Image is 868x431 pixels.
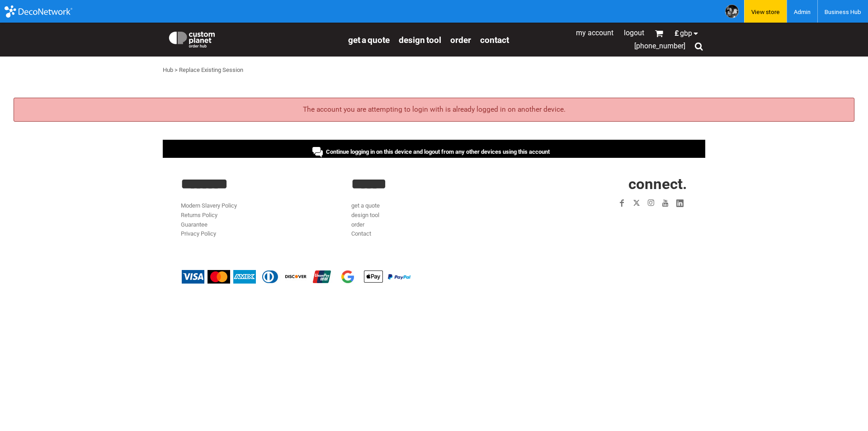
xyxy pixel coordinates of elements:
a: order [450,34,471,45]
div: > [175,66,178,75]
img: Visa [182,270,204,284]
h2: CONNECT. [522,176,687,191]
a: Modern Slavery Policy [181,202,237,209]
a: get a quote [351,202,380,209]
a: design tool [399,34,441,45]
a: get a quote [348,34,390,45]
img: PayPal [388,274,410,279]
img: Custom Planet [167,29,217,47]
span: £ [675,30,680,37]
iframe: Customer reviews powered by Trustpilot [562,216,687,227]
span: Contact [480,35,509,45]
a: Contact [480,34,509,45]
span: Continue logging in on this device and logout from any other devices using this account [326,148,550,155]
span: order [450,35,471,45]
a: Logout [624,28,644,37]
a: Contact [351,230,371,237]
a: My Account [576,28,613,37]
div: Replace Existing Session [179,66,243,75]
a: design tool [351,212,379,218]
a: Custom Planet [163,25,344,52]
div: The account you are attempting to login with is already logged in on another device. [14,98,854,122]
a: Returns Policy [181,212,217,218]
img: American Express [233,270,256,284]
img: Diners Club [259,270,282,284]
a: order [351,221,364,228]
img: China UnionPay [311,270,333,284]
img: Google Pay [336,270,359,284]
img: Mastercard [208,270,230,284]
a: Privacy Policy [181,230,216,237]
a: Guarantee [181,221,208,228]
span: GBP [680,30,692,37]
span: [PHONE_NUMBER] [634,42,685,50]
span: design tool [399,35,441,45]
a: Hub [163,66,173,73]
img: Discover [285,270,307,284]
img: Apple Pay [362,270,385,284]
span: get a quote [348,35,390,45]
